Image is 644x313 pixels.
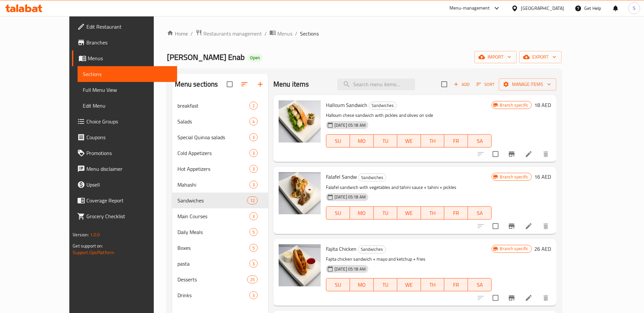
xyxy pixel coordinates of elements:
span: Coverage Report [86,196,172,204]
span: Cold Appetizers [177,149,249,157]
a: Menus [72,50,177,66]
div: Menu-management [449,4,490,12]
span: Sections [83,70,172,78]
h2: Menu sections [175,79,218,89]
span: MO [353,136,371,146]
a: Promotions [72,145,177,161]
span: Select to update [489,219,502,233]
div: Special Quinoa salads3 [172,129,268,145]
div: items [249,212,258,220]
span: Special Quinoa salads [177,133,249,141]
span: Coupons [86,133,172,141]
span: pasta [177,260,249,268]
span: Menu disclaimer [86,165,172,173]
a: Edit menu item [525,150,533,158]
span: 4 [250,118,257,125]
div: Salads4 [172,114,268,129]
input: search [337,79,415,90]
span: Manage items [504,80,551,89]
span: Sort [476,81,494,88]
span: 3 [250,166,257,172]
div: items [249,117,258,125]
span: TH [424,280,442,290]
span: 5 [250,245,257,251]
li: / [295,30,297,38]
span: Sections [300,30,319,38]
div: pasta3 [172,256,268,272]
p: Halloum chese sandwich with pickles and olives on side [326,111,492,119]
span: Drinks [177,291,249,299]
div: Open [247,54,263,62]
nav: breadcrumb [167,29,562,38]
span: Sandwiches [369,102,396,109]
span: Main Courses [177,212,249,220]
button: SA [468,134,492,147]
button: MO [350,278,374,291]
span: import [480,53,511,61]
button: WE [397,278,421,291]
span: 3 [250,134,257,141]
span: 1.0.0 [90,230,100,239]
span: TU [376,280,395,290]
a: Edit menu item [525,222,533,230]
a: Coupons [72,129,177,145]
span: 25 [247,276,257,283]
button: TU [374,206,397,220]
span: Sort items [472,79,499,90]
div: Sandwiches [358,246,386,253]
span: 2 [250,103,257,109]
span: Choice Groups [86,117,172,125]
a: Restaurants management [195,29,262,38]
button: import [474,51,517,63]
span: Select all sections [223,77,237,91]
span: FR [447,136,465,146]
div: Desserts25 [172,272,268,287]
div: Main Courses3 [172,208,268,224]
img: Fajita Chicken [279,244,321,286]
h6: 18 AED [534,100,551,110]
span: 3 [250,292,257,299]
span: SU [329,208,347,218]
span: Promotions [86,149,172,157]
span: export [524,53,556,61]
button: FR [444,278,468,291]
span: 5 [250,229,257,235]
button: Branch-specific-item [504,290,519,306]
div: Drinks3 [172,287,268,303]
a: Edit Menu [78,98,177,114]
div: Sandwiches [369,102,397,110]
span: Falafel Sandw [326,172,357,182]
a: Edit Restaurant [72,19,177,35]
div: items [249,102,258,110]
a: Coverage Report [72,193,177,208]
span: Halloum Sandwich [326,100,367,110]
span: [DATE] 05:18 AM [332,194,368,200]
div: items [247,196,258,204]
span: Mahashi [177,181,249,189]
div: Boxes5 [172,240,268,256]
span: Open [247,55,263,61]
span: 3 [250,150,257,156]
a: Branches [72,35,177,50]
div: Mahashi3 [172,177,268,193]
span: Full Menu View [83,86,172,94]
div: Hot Appetizers3 [172,161,268,177]
span: WE [400,208,418,218]
a: Menu disclaimer [72,161,177,177]
span: SA [471,280,489,290]
a: Support.OpsPlatform [73,248,114,257]
span: FR [447,208,465,218]
button: Sort [475,79,496,90]
a: Grocery Checklist [72,208,177,224]
h6: 16 AED [534,172,551,181]
button: FR [444,134,468,147]
button: Manage items [499,78,556,91]
nav: Menu sections [172,95,268,306]
button: MO [350,134,374,147]
span: TH [424,136,442,146]
div: items [249,133,258,141]
span: Branch specific [497,246,531,252]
